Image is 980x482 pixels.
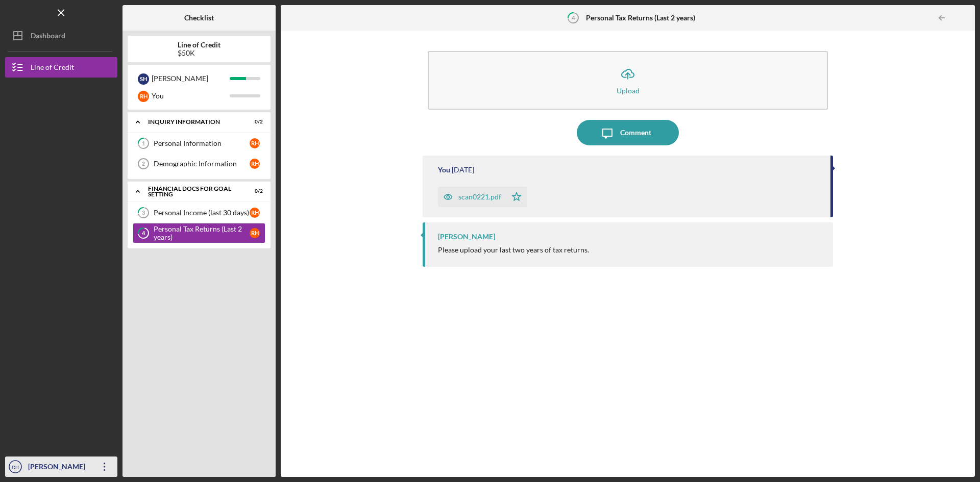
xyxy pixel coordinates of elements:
[31,57,74,80] div: Line of Credit
[133,154,265,174] a: 2Demographic InformationRH
[250,138,260,148] div: R H
[250,159,260,169] div: R H
[5,456,117,477] button: RH[PERSON_NAME]
[154,160,250,168] div: Demographic Information
[438,187,527,207] button: scan0221.pdf
[452,166,474,174] time: 2025-08-15 21:09
[438,246,589,254] div: Please upload your last two years of tax returns.
[142,140,145,147] tspan: 1
[148,186,237,197] div: Financial Docs for Goal Setting
[617,87,640,94] div: Upload
[428,51,828,110] button: Upload
[152,87,230,105] div: You
[133,202,265,223] a: 3Personal Income (last 30 days)RH
[572,14,575,21] tspan: 4
[5,26,117,46] button: Dashboard
[620,120,651,145] div: Comment
[133,133,265,154] a: 1Personal InformationRH
[250,228,260,238] div: R H
[438,233,495,241] div: [PERSON_NAME]
[438,166,450,174] div: You
[152,70,230,87] div: [PERSON_NAME]
[12,464,19,470] text: RH
[5,57,117,78] button: Line of Credit
[586,14,695,22] b: Personal Tax Returns (Last 2 years)
[184,14,214,22] b: Checklist
[244,188,263,194] div: 0 / 2
[178,41,220,49] b: Line of Credit
[142,161,145,167] tspan: 2
[138,91,149,102] div: R H
[142,210,145,216] tspan: 3
[154,139,250,147] div: Personal Information
[138,73,149,85] div: S H
[244,119,263,125] div: 0 / 2
[142,230,145,237] tspan: 4
[178,49,220,57] div: $50K
[148,119,237,125] div: INQUIRY INFORMATION
[577,120,679,145] button: Comment
[26,456,92,479] div: [PERSON_NAME]
[154,225,250,241] div: Personal Tax Returns (Last 2 years)
[458,193,501,201] div: scan0221.pdf
[133,223,265,243] a: 4Personal Tax Returns (Last 2 years)RH
[154,209,250,217] div: Personal Income (last 30 days)
[250,208,260,218] div: R H
[31,26,65,48] div: Dashboard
